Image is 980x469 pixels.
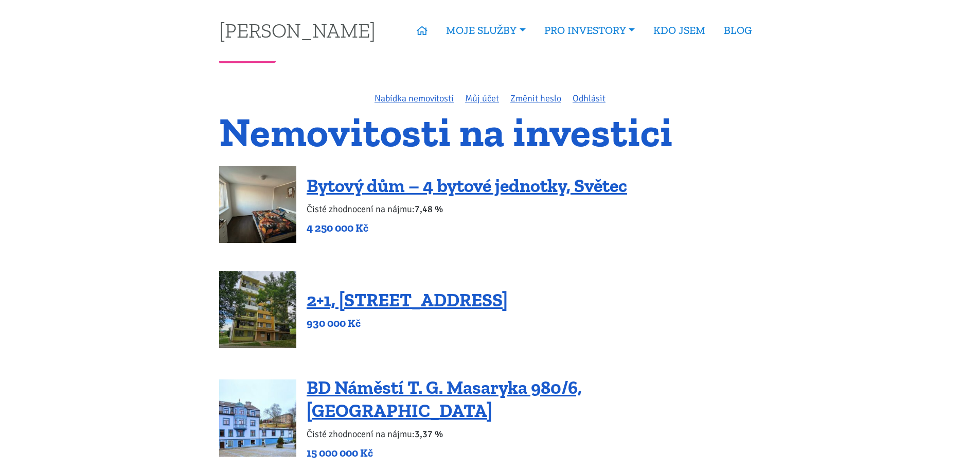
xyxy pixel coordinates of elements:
[307,446,761,460] p: 15 000 000 Kč
[307,221,627,235] p: 4 250 000 Kč
[219,20,376,40] a: [PERSON_NAME]
[307,175,627,197] a: Bytový dům – 4 bytové jednotky, Světec
[307,427,761,441] p: Čisté zhodnocení na nájmu:
[437,19,534,42] a: MOJE SLUŽBY
[307,289,508,311] a: 2+1, [STREET_ADDRESS]
[573,93,605,104] a: Odhlásit
[415,428,443,440] b: 3,37 %
[307,376,582,422] a: BD Náměstí T. G. Masaryka 980/6, [GEOGRAPHIC_DATA]
[415,203,443,215] b: 7,48 %
[644,19,715,42] a: KDO JSEM
[535,19,644,42] a: PRO INVESTORY
[307,202,627,216] p: Čisté zhodnocení na nájmu:
[715,19,761,42] a: BLOG
[510,93,561,104] a: Změnit heslo
[307,316,508,331] p: 930 000 Kč
[465,93,499,104] a: Můj účet
[219,115,761,149] h1: Nemovitosti na investici
[375,93,454,104] a: Nabídka nemovitostí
